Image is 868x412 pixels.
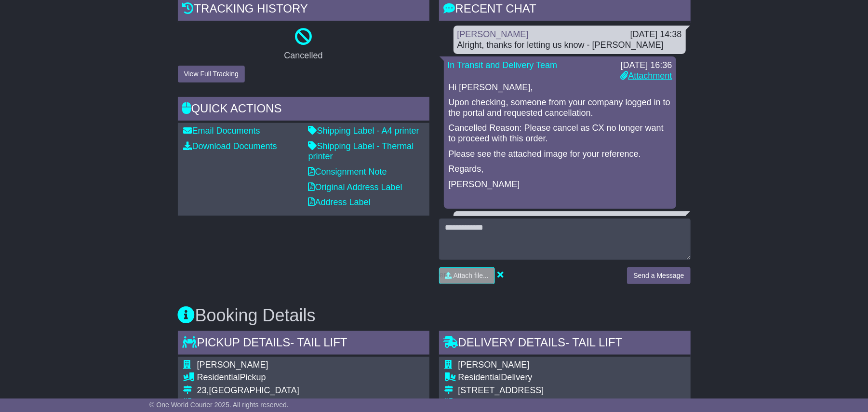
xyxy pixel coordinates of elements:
div: Pickup Details [178,331,429,357]
div: Delivery Details [439,331,691,357]
a: Attachment [620,71,672,81]
button: View Full Tracking [178,66,245,82]
a: [PERSON_NAME] [457,215,529,225]
div: [STREET_ADDRESS] [458,385,685,396]
span: [PERSON_NAME] [197,360,268,370]
span: - Tail Lift [290,336,347,349]
a: Shipping Label - A4 printer [308,126,419,136]
span: © One World Courier 2025. All rights reserved. [149,401,289,409]
span: Residential [458,372,501,382]
div: 23,[GEOGRAPHIC_DATA] [197,385,404,396]
a: Consignment Note [308,167,387,177]
span: [PERSON_NAME] [458,360,530,370]
h3: Booking Details [178,306,691,325]
a: Email Documents [184,126,260,136]
div: Alright, thanks for letting us know - [PERSON_NAME] [457,40,682,51]
a: In Transit and Delivery Team [448,60,558,70]
div: Delivery [458,372,685,383]
div: Pickup [197,372,404,383]
p: Upon checking, someone from your company logged in to the portal and requested cancellation. [449,97,671,118]
a: Shipping Label - Thermal printer [308,141,414,162]
span: - Tail Lift [565,336,622,349]
div: Quick Actions [178,97,429,123]
a: Address Label [308,197,371,207]
a: Download Documents [184,141,277,151]
p: Hi [PERSON_NAME], [449,82,671,93]
div: [DATE] 16:36 [620,60,672,71]
span: Residential [197,372,240,382]
p: Regards, [449,164,671,175]
button: Send a Message [627,267,690,284]
div: [DATE] 16:23 [630,215,682,226]
a: Original Address Label [308,182,402,192]
p: Cancelled Reason: Please cancel as CX no longer want to proceed with this order. [449,123,671,144]
p: Cancelled [178,51,429,61]
p: Please see the attached image for your reference. [449,149,671,160]
div: [DATE] 14:38 [630,29,682,40]
p: [PERSON_NAME] [449,179,671,190]
a: [PERSON_NAME] [457,29,529,39]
